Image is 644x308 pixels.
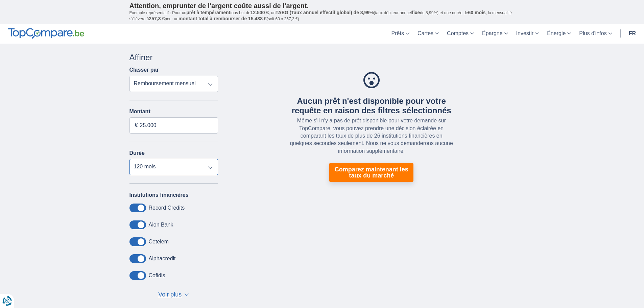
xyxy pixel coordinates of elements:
label: Alphacredit [149,256,176,262]
a: Comptes [443,24,478,44]
span: 257,3 € [149,16,165,21]
span: Voir plus [158,290,182,299]
a: Comparez maintenant les taux du marché [329,163,413,182]
span: prêt à tempérament [186,10,230,15]
span: 12.500 € [251,10,269,15]
label: Aion Bank [149,222,173,228]
img: Aucun prêt n'est disponible pour votre requête en raison des filtres sélectionnés [363,72,380,88]
a: Épargne [478,24,512,44]
label: Record Credits [149,205,185,211]
label: Institutions financières [129,192,189,198]
a: Énergie [543,24,575,44]
img: TopCompare [8,28,84,39]
div: Même s'il n'y a pas de prêt disponible pour votre demande sur TopCompare, vous pouvez prendre une... [289,117,454,155]
a: Cartes [413,24,443,44]
span: fixe [412,10,420,15]
span: TAEG (Taux annuel effectif global) de 8,99% [276,10,374,15]
label: Durée [129,150,145,156]
label: Montant [129,109,218,115]
a: Plus d'infos [575,24,616,44]
a: fr [625,24,640,44]
p: Exemple représentatif : Pour un tous but de , un (taux débiteur annuel de 8,99%) et une durée de ... [129,10,515,22]
label: Cofidis [149,273,165,279]
div: Aucun prêt n'est disponible pour votre requête en raison des filtres sélectionnés [289,96,454,116]
div: Affiner [129,52,218,63]
span: 60 mois [468,10,486,15]
label: Classer par [129,67,159,73]
button: Voir plus ▼ [156,290,191,300]
span: ▼ [184,293,189,296]
span: € [135,121,138,129]
span: montant total à rembourser de 15.438 € [178,16,267,21]
a: Investir [512,24,543,44]
label: Cetelem [149,239,169,245]
a: Prêts [387,24,413,44]
p: Attention, emprunter de l'argent coûte aussi de l'argent. [129,2,515,10]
